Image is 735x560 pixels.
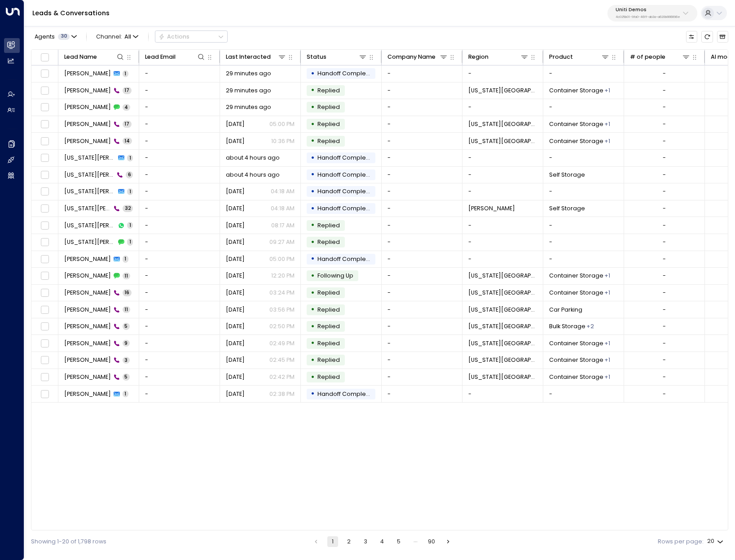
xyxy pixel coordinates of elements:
div: • [311,387,315,401]
td: - [382,268,462,284]
div: Last Interacted [226,52,287,62]
td: - [382,352,462,369]
span: Replied [317,356,340,364]
span: 29 minutes ago [226,87,271,95]
span: 17 [123,121,132,127]
div: Self Storage [604,137,610,145]
div: - [663,103,666,111]
span: Replied [317,373,340,381]
td: - [543,217,624,234]
span: 32 [123,205,133,212]
span: 5 [123,323,130,330]
td: - [382,251,462,268]
span: Replied [317,221,340,229]
p: 02:42 PM [269,373,295,381]
td: - [139,133,220,149]
span: Toggle select row [40,372,50,382]
span: Toggle select row [40,204,50,214]
div: - [663,187,666,195]
span: New York City [468,87,537,95]
span: Sep 03, 2025 [226,339,245,347]
div: • [311,100,315,114]
div: • [311,269,315,283]
div: - [663,390,666,398]
td: - [462,386,543,402]
button: Uniti Demos4c025b01-9fa0-46ff-ab3a-a620b886896e [607,5,697,22]
div: • [311,353,315,367]
span: Replied [317,120,340,128]
span: 1 [123,70,128,77]
span: Sep 03, 2025 [226,306,245,314]
span: Jul 29, 2025 [226,221,245,230]
span: Georgia Lee [64,204,111,213]
button: Go to page 90 [426,536,437,547]
span: Bulk Storage [549,322,585,330]
div: - [663,322,666,330]
td: - [382,167,462,183]
span: Yesterday [226,272,245,280]
td: - [382,133,462,149]
div: - [663,204,666,213]
div: • [311,134,315,148]
span: Georgia Lee [64,221,116,230]
span: Handoff Completed [317,255,376,263]
p: Uniti Demos [616,7,680,13]
span: Sep 03, 2025 [226,322,245,330]
span: 29 minutes ago [226,103,271,111]
span: 1 [127,188,133,195]
span: Refresh [701,31,713,42]
td: - [543,183,624,200]
span: Yolanda Napizza [64,137,111,145]
span: Georgia Lee [64,154,116,162]
td: - [382,116,462,133]
td: - [543,251,624,268]
div: • [311,286,315,300]
td: - [462,150,543,166]
span: Container Storage [549,289,603,297]
span: 9 [123,340,130,347]
div: - [663,154,666,162]
span: New York City [468,356,537,364]
span: Sarah Johnson [64,306,111,314]
p: 02:50 PM [269,322,295,330]
div: Lead Name [64,52,125,62]
p: 04:18 AM [271,187,295,195]
button: Go to next page [443,536,453,547]
td: - [462,99,543,116]
span: Handoff Completed [317,187,376,195]
span: Toggle select row [40,321,50,332]
span: Container Storage [549,87,603,95]
td: - [139,251,220,268]
div: Region [468,52,529,62]
span: All [124,34,131,40]
span: Replied [317,306,340,313]
span: Toggle select row [40,86,50,96]
div: Showing 1-20 of 1,798 rows [31,538,106,546]
td: - [139,386,220,402]
div: • [311,185,315,199]
p: 09:27 AM [269,238,295,246]
span: Sutton [468,204,515,213]
p: 05:00 PM [269,255,295,263]
td: - [139,318,220,335]
span: Toggle select row [40,288,50,298]
span: 1 [127,222,133,229]
td: - [462,251,543,268]
button: Channel:All [93,31,141,42]
div: • [311,67,315,81]
div: • [311,320,315,334]
td: - [139,167,220,183]
td: - [382,301,462,318]
span: about 4 hours ago [226,154,280,162]
span: New York City [468,322,537,330]
span: Yesterday [226,255,245,263]
div: Company Name [387,52,449,62]
td: - [382,234,462,251]
div: - [663,373,666,381]
span: Sep 03, 2025 [226,204,245,213]
div: - [663,289,666,297]
td: - [382,285,462,301]
button: Actions [155,30,228,43]
span: New York City [468,120,537,128]
td: - [139,183,220,200]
